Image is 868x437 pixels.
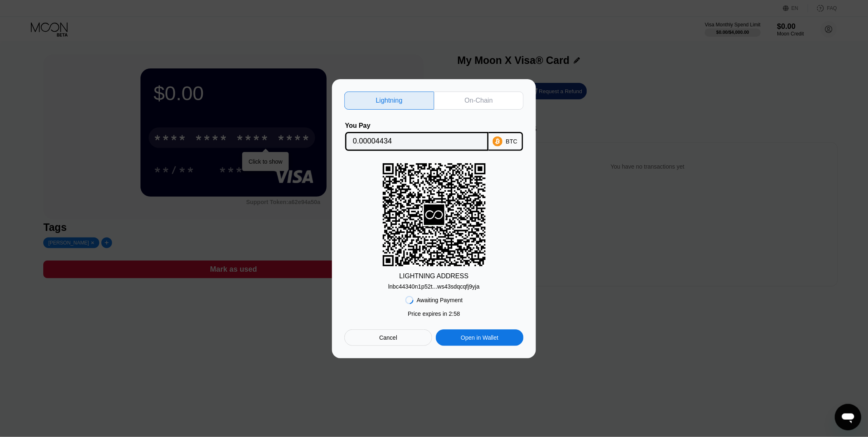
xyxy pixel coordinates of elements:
[417,297,463,303] div: Awaiting Payment
[388,280,480,290] div: lnbc44340n1p52t...ws43sdqcqfj9yja
[436,329,524,346] div: Open in Wallet
[465,96,493,105] div: On-Chain
[344,92,434,110] div: Lightning
[399,273,468,280] div: LIGHTNING ADDRESS
[434,92,524,110] div: On-Chain
[449,310,460,317] span: 2 : 58
[376,96,402,105] div: Lightning
[345,122,489,129] div: You Pay
[344,122,524,151] div: You PayBTC
[506,138,517,145] div: BTC
[388,283,480,290] div: lnbc44340n1p52t...ws43sdqcqfj9yja
[461,334,498,341] div: Open in Wallet
[379,334,398,341] div: Cancel
[835,404,861,430] iframe: Button to launch messaging window
[408,310,460,317] div: Price expires in
[344,329,432,346] div: Cancel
